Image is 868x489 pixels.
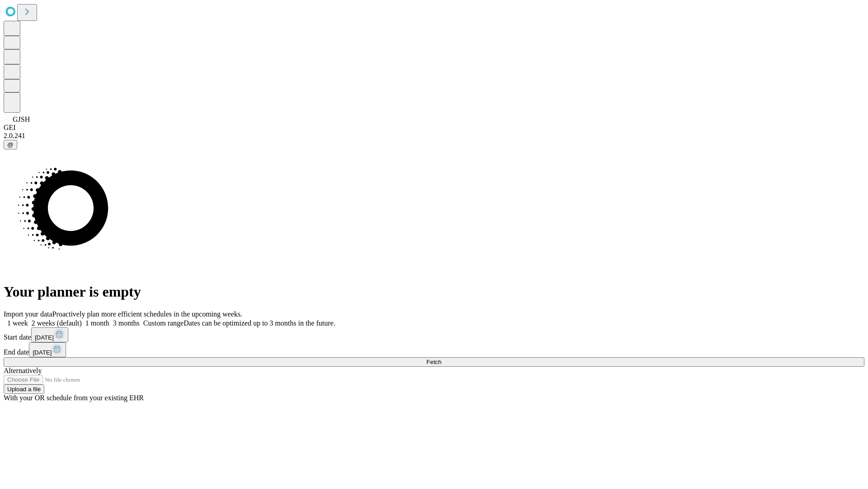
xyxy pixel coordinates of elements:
span: 1 week [7,319,28,327]
div: 2.0.241 [4,132,864,140]
span: Alternatively [4,367,42,374]
span: Fetch [426,359,441,365]
h1: Your planner is empty [4,283,864,300]
span: [DATE] [35,334,54,341]
span: @ [7,141,14,148]
span: Dates can be optimized up to 3 months in the future. [184,319,335,327]
span: 1 month [85,319,109,327]
button: Fetch [4,357,864,367]
div: End date [4,342,864,357]
button: [DATE] [29,342,66,357]
span: 3 months [113,319,140,327]
div: GEI [4,124,864,132]
button: Upload a file [4,384,44,394]
span: Proactively plan more efficient schedules in the upcoming weeks. [52,310,242,318]
span: Custom range [143,319,184,327]
span: 2 weeks (default) [32,319,82,327]
span: Import your data [4,310,52,318]
button: @ [4,140,17,149]
span: With your OR schedule from your existing EHR [4,394,144,402]
span: [DATE] [33,349,52,356]
div: Start date [4,327,864,342]
button: [DATE] [31,327,68,342]
span: GJSH [13,115,30,123]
